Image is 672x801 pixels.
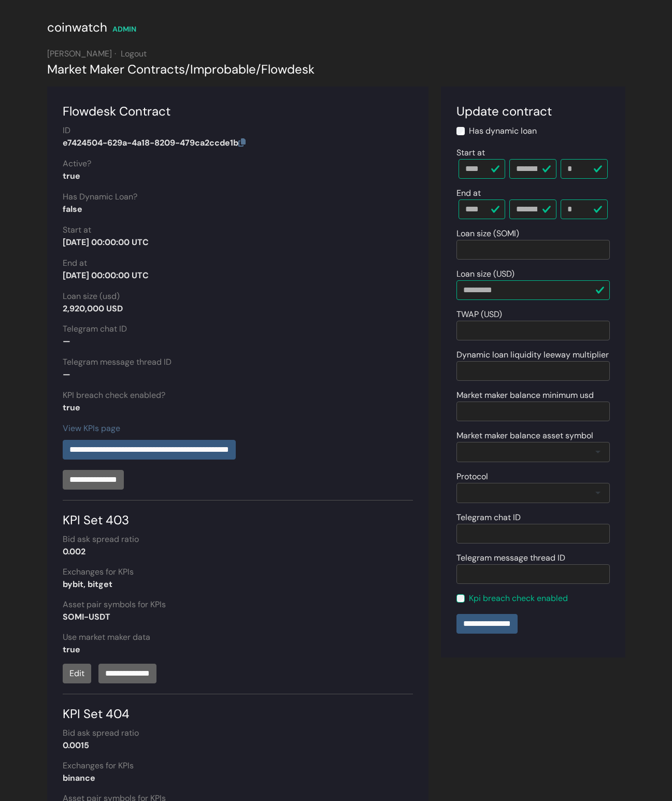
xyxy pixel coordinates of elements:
[63,546,85,557] strong: 0.002
[456,349,609,361] label: Dynamic loan liquidity leeway multiplier
[456,470,488,483] label: Protocol
[63,740,89,751] strong: 0.0015
[63,773,95,783] strong: binance
[63,224,91,236] label: Start at
[121,48,147,59] a: Logout
[47,18,107,37] div: coinwatch
[63,356,171,368] label: Telegram message thread ID
[63,533,139,546] label: Bid ask spread ratio
[63,369,70,380] strong: —
[456,552,565,564] label: Telegram message thread ID
[112,24,136,35] div: ADMIN
[63,644,80,655] strong: true
[63,694,413,723] div: KPI Set 404
[63,204,82,214] strong: false
[456,187,481,199] label: End at
[63,760,134,772] label: Exchanges for KPIs
[63,336,70,347] strong: —
[63,423,120,434] a: View KPIs page
[456,102,610,121] div: Update contract
[456,511,521,524] label: Telegram chat ID
[47,60,625,79] div: Market Maker Contracts Improbable Flowdesk
[63,389,165,402] label: KPI breach check enabled?
[63,566,134,578] label: Exchanges for KPIs
[456,389,594,402] label: Market maker balance minimum usd
[63,611,110,622] strong: SOMI-USDT
[47,23,136,34] a: coinwatch ADMIN
[63,303,123,314] strong: 2,920,000 USD
[469,592,568,605] label: Kpi breach check enabled
[63,257,87,269] label: End at
[47,48,625,60] div: [PERSON_NAME]
[456,147,485,159] label: Start at
[63,631,150,643] label: Use market maker data
[63,270,149,281] strong: [DATE] 00:00:00 UTC
[63,290,120,303] label: Loan size (usd)
[63,727,139,739] label: Bid ask spread ratio
[63,158,91,170] label: Active?
[63,500,413,530] div: KPI Set 403
[63,402,80,413] strong: true
[469,125,537,137] label: Has dynamic loan
[63,191,137,203] label: Has Dynamic Loan?
[63,598,166,611] label: Asset pair symbols for KPIs
[63,170,80,181] strong: true
[63,579,112,590] strong: bybit, bitget
[63,664,91,683] a: Edit
[63,102,413,121] div: Flowdesk Contract
[256,61,261,77] span: /
[456,308,502,321] label: TWAP (USD)
[456,268,514,280] label: Loan size (USD)
[115,48,116,59] span: ·
[456,227,519,240] label: Loan size (SOMI)
[63,323,127,335] label: Telegram chat ID
[63,137,246,148] strong: e7424504-629a-4a18-8209-479ca2ccde1b
[63,237,149,248] strong: [DATE] 00:00:00 UTC
[456,430,593,442] label: Market maker balance asset symbol
[63,124,70,137] label: ID
[185,61,190,77] span: /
